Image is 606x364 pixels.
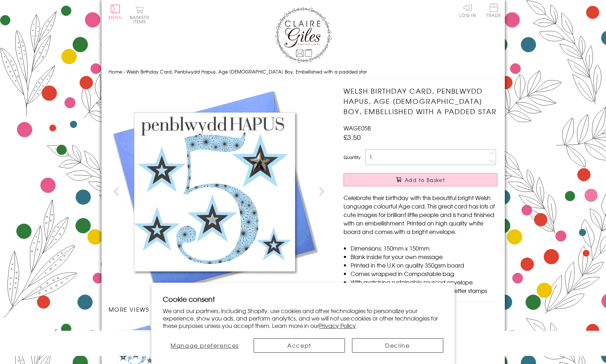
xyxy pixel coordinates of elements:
img: Claire Giles Greetings Cards [275,7,331,63]
button: Basket0 items [130,6,149,24]
a: Privacy Policy [319,321,356,330]
nav: breadcrumbs [109,65,498,79]
button: Menu [109,5,122,19]
span: 0 items [133,14,149,25]
button: Manage preferences [163,338,247,353]
span: Welsh Birthday Card, Penblwydd Hapus, Age [DEMOGRAPHIC_DATA] Boy, Embellished with a padded star [126,68,367,75]
a: Trade [486,4,501,19]
img: Welsh Birthday Card, Penblwydd Hapus, Age 5 Boy, Embellished with a padded star [109,86,321,298]
p: We and our partners, including Shopify, use cookies and other technologies to personalize your ex... [163,307,443,329]
button: Accept [254,338,345,353]
h2: Cookie consent [163,294,443,304]
h3: More views [109,305,330,313]
a: Home [109,68,122,75]
span: £3.50 [344,132,361,142]
span: Manage preferences [171,341,239,350]
li: Dimensions: 150mm x 150mm [351,244,497,252]
span: › [123,68,125,75]
button: next [313,183,329,199]
label: Quantity [344,154,360,160]
li: Blank inside for your own message [351,252,497,261]
span: Add to Basket [405,176,445,183]
span: Menu [109,14,122,20]
li: With matching sustainable sourced envelope [351,278,497,286]
button: prev [109,183,125,199]
button: Add to Basket [344,173,497,186]
li: Printed in the U.K on quality 350gsm board [351,261,497,269]
p: Celebrate their birthday with this beautiful bright Welsh Language colourful Age card. This great... [344,193,497,236]
li: Comes wrapped in Compostable bag [351,269,497,278]
span: Trade [486,4,501,17]
a: Log In [459,4,476,17]
button: Decline [352,338,443,353]
h1: Welsh Birthday Card, Penblwydd Hapus, Age [DEMOGRAPHIC_DATA] Boy, Embellished with a padded star [344,86,497,116]
span: WAGE05B [344,124,371,132]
